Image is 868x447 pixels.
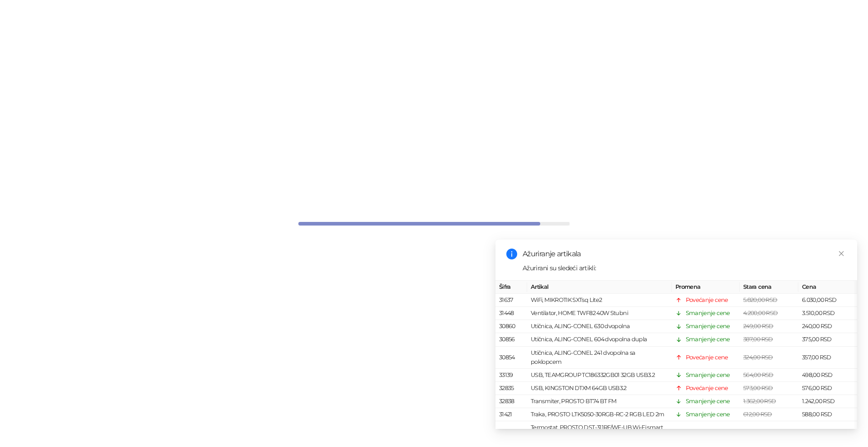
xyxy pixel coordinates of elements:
[495,294,527,307] td: 31637
[495,346,527,368] td: 30854
[527,369,672,382] td: USB, TEAMGROUP TC186332GB01 32GB USB3.2
[495,307,527,320] td: 31448
[798,307,857,320] td: 3.510,00 RSD
[798,395,857,408] td: 1.242,00 RSD
[743,385,773,391] span: 573,00 RSD
[523,249,846,259] div: Ažuriranje artikala
[527,408,672,421] td: Traka, PROSTO LTK5050-30RGB-RC-2 RGB LED 2m
[672,281,740,294] th: Promena
[798,369,857,382] td: 498,00 RSD
[743,296,777,303] span: 5.820,00 RSD
[686,410,730,419] div: Smanjenje cene
[506,249,517,259] span: info-circle
[743,411,772,418] span: 612,00 RSD
[743,310,778,316] span: 4.200,00 RSD
[686,397,730,406] div: Smanjenje cene
[686,371,730,380] div: Smanjenje cene
[495,421,527,443] td: 33405
[686,428,714,437] div: Novi artikal
[740,281,798,294] th: Stara cena
[743,398,776,405] span: 1.362,00 RSD
[686,353,728,362] div: Povećanje cene
[495,369,527,382] td: 33139
[527,421,672,443] td: Termostat, PROSTO DST-311RF/WF-UB Wi-Fi smart bežični
[686,335,730,344] div: Smanjenje cene
[686,384,728,393] div: Povećanje cene
[836,249,846,259] a: Close
[495,408,527,421] td: 31421
[523,263,846,273] div: Ažurirani su sledeći artikli:
[743,336,773,343] span: 387,00 RSD
[743,353,773,360] span: 324,00 RSD
[740,421,798,443] td: -
[495,395,527,408] td: 32838
[527,346,672,368] td: Utičnica, ALING-CONEL 241 dvopolna sa poklopcem
[743,372,774,378] span: 564,00 RSD
[838,250,844,257] span: close
[798,281,857,294] th: Cena
[527,395,672,408] td: Transmiter, PROSTO BT74 BT FM
[527,333,672,346] td: Utičnica, ALING-CONEL 604 dvopolna dupla
[527,294,672,307] td: WiFi, MIKROTIK SXTsq Lite2
[495,320,527,333] td: 30860
[798,294,857,307] td: 6.030,00 RSD
[527,307,672,320] td: Ventilator, HOME TWF82 40W Stubni
[798,421,857,443] td: 5.790,00 RSD
[798,408,857,421] td: 588,00 RSD
[495,281,527,294] th: Šifra
[686,322,730,331] div: Smanjenje cene
[527,320,672,333] td: Utičnica, ALING-CONEL 630 dvopolna
[798,346,857,368] td: 357,00 RSD
[686,309,730,318] div: Smanjenje cene
[527,281,672,294] th: Artikal
[686,296,728,305] div: Povećanje cene
[495,333,527,346] td: 30856
[798,320,857,333] td: 240,00 RSD
[798,382,857,395] td: 576,00 RSD
[527,382,672,395] td: USB, KINGSTON DTXM 64GB USB3.2
[798,333,857,346] td: 375,00 RSD
[743,323,774,329] span: 249,00 RSD
[495,382,527,395] td: 32835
